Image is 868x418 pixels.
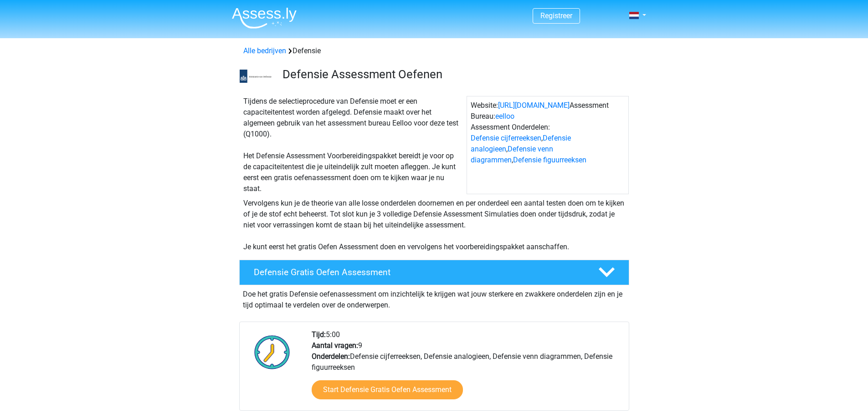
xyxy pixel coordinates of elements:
b: Tijd: [312,330,326,339]
h4: Defensie Gratis Oefen Assessment [254,267,584,277]
img: Assessly [232,7,297,29]
b: Aantal vragen: [312,341,358,350]
a: Defensie venn diagrammen [471,145,553,164]
a: Registreer [540,11,572,20]
div: Tijdens de selectieprocedure van Defensie moet er een capaciteitentest worden afgelegd. Defensie ... [240,96,467,194]
h3: Defensie Assessment Oefenen [282,67,622,81]
div: Defensie [240,45,629,56]
div: Doe het gratis Defensie oefenassessment om inzichtelijk te krijgen wat jouw sterkere en zwakkere ... [239,285,629,311]
a: Defensie analogieen [471,134,571,153]
div: Vervolgens kun je de theorie van alle losse onderdelen doornemen en per onderdeel een aantal test... [240,198,629,252]
b: Onderdelen: [312,352,350,361]
a: eelloo [495,112,514,121]
a: Start Defensie Gratis Oefen Assessment [312,380,463,399]
a: [URL][DOMAIN_NAME] [498,101,570,110]
div: 5:00 9 Defensie cijferreeksen, Defensie analogieen, Defensie venn diagrammen, Defensie figuurreeksen [305,329,628,410]
a: Alle bedrijven [243,46,286,55]
img: Klok [249,329,295,375]
div: Website: Assessment Bureau: Assessment Onderdelen: , , , [467,96,629,194]
a: Defensie figuurreeksen [513,156,586,164]
a: Defensie Gratis Oefen Assessment [236,260,633,285]
a: Defensie cijferreeksen [471,134,541,142]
